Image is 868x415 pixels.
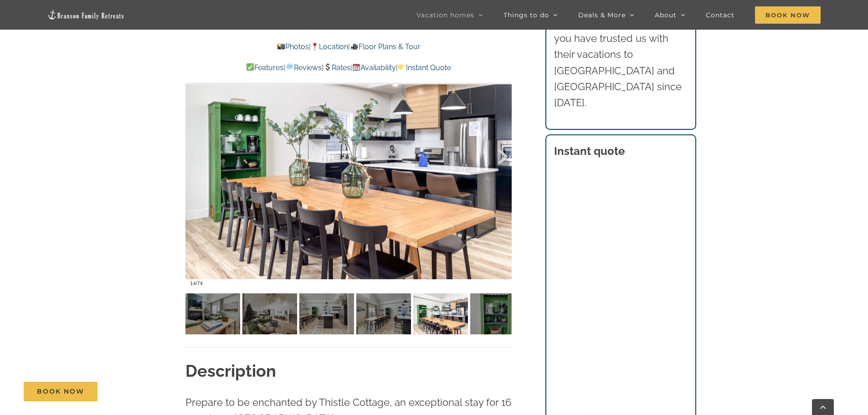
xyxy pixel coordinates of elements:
p: | | [185,41,512,53]
p: Thousands of families like you have trusted us with their vacations to [GEOGRAPHIC_DATA] and [GEO... [554,15,687,111]
a: Photos [277,42,309,51]
a: Reviews [285,63,321,72]
span: Things to do [503,12,549,18]
img: 📆 [353,63,360,71]
img: 📍 [311,43,318,50]
img: 📸 [277,43,285,50]
img: Branson Family Retreats Logo [47,10,125,20]
img: Thistle-Cottage-vacation-home-private-pool-Table-Rock-Lake-1164-scaled.jpg-nggid041263-ngg0dyn-12... [470,293,525,334]
span: About [655,12,677,18]
img: 🎥 [351,43,358,50]
a: Availability [352,63,396,72]
img: Thistle-Cottage-vacation-home-private-pool-Table-Rock-Lake-1123-scaled.jpg-nggid041226-ngg0dyn-12... [299,293,354,334]
span: Book Now [37,388,84,395]
a: Rates [324,63,350,72]
img: 💲 [324,63,331,71]
a: Floor Plans & Tour [350,42,420,51]
img: ✅ [247,63,254,71]
p: | | | | [185,62,512,74]
img: Thistle-Cottage-vacation-home-private-pool-Table-Rock-Lake-1122-scaled.jpg-nggid041225-ngg0dyn-12... [185,293,240,334]
img: Thistle-Cottage-vacation-home-private-pool-Table-Rock-Lake-1125-scaled.jpg-nggid041228-ngg0dyn-12... [413,293,468,334]
img: 💬 [286,63,293,71]
a: Features [246,63,283,72]
span: Deals & More [578,12,626,18]
a: Book Now [24,382,98,401]
a: Location [311,42,348,51]
a: Instant Quote [398,63,451,72]
img: Thistle-Cottage-at-Table-Rock-Lake-Branson-Missouri-1426-scaled.jpg-nggid041735-ngg0dyn-120x90-00... [242,293,297,334]
span: Contact [706,12,734,18]
span: Vacation homes [416,12,474,18]
img: 👉 [398,63,406,71]
span: Book Now [755,6,821,24]
strong: Instant quote [554,144,625,158]
strong: Description [185,361,276,380]
img: Thistle-Cottage-vacation-home-private-pool-Table-Rock-Lake-1124-scaled.jpg-nggid041227-ngg0dyn-12... [356,293,411,334]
